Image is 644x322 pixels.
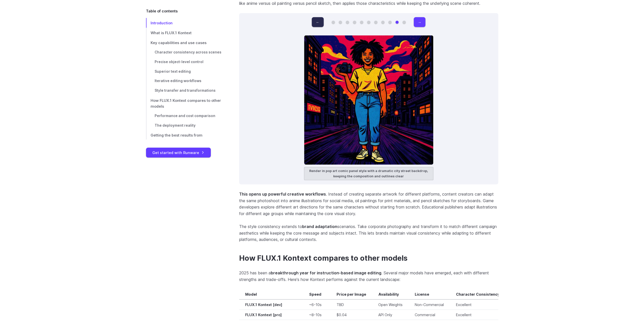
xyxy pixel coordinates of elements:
[239,289,303,299] th: Model
[239,191,498,217] p: . Instead of creating separate artwork for different platforms, content creators can adapt the sa...
[155,60,203,64] span: Precise object-level control
[374,21,377,24] button: Go to 7 of 11
[388,21,391,24] button: Go to 9 of 11
[372,299,409,310] td: Open Weights
[155,114,215,118] span: Performance and cost comparison
[146,111,223,121] a: Performance and cost comparison
[339,21,342,24] button: Go to 2 of 11
[381,21,384,24] button: Go to 8 of 11
[239,254,407,263] a: How FLUX.1 Kontext compares to other models
[239,192,326,197] strong: This opens up powerful creative workflows
[155,50,221,54] span: Character consistency across scenes
[151,41,206,45] span: Key capabilities and use cases
[155,69,191,73] span: Superior text editing
[146,38,223,48] a: Key capabilities and use cases
[146,57,223,67] a: Precise object-level control
[346,21,349,24] button: Go to 3 of 11
[303,310,330,320] td: ~8-10s
[304,167,433,180] figcaption: Render in pop art comic panel style with a dramatic city street backdrop, keeping the composition...
[353,21,356,24] button: Go to 4 of 11
[146,130,223,146] a: Getting the best results from instruction-based editing
[409,310,450,320] td: Commercial
[360,21,363,24] button: Go to 5 of 11
[155,79,201,83] span: Iterative editing workflows
[302,224,337,229] strong: brand adaptation
[304,35,433,165] img: Young woman with natural curly hair, wearing a pale yellow t-shirt and high-waisted jeans, holdin...
[450,289,506,299] th: Character Consistency
[271,270,381,275] strong: breakthrough year for instruction-based image editing
[409,299,450,310] td: Non-Commercial
[155,88,216,92] span: Style transfer and transformations
[330,310,372,320] td: $0.04
[372,289,409,299] th: Availability
[146,86,223,96] a: Style transfer and transformations
[403,21,406,24] button: Go to 11 of 11
[303,299,330,310] td: ~6-10s
[312,17,323,27] button: ←
[367,21,370,24] button: Go to 6 of 11
[396,21,399,24] button: Go to 10 of 11
[146,121,223,130] a: The deployment reality
[146,48,223,57] a: Character consistency across scenes
[155,123,196,127] span: The deployment reality
[146,67,223,77] a: Superior text editing
[330,299,372,310] td: TBD
[450,299,506,310] td: Excellent
[146,148,211,158] a: Get started with Runware
[146,76,223,86] a: Iterative editing workflows
[239,223,498,243] p: The style consistency extends to scenarios. Take corporate photography and transform it to match ...
[245,302,282,307] strong: FLUX.1 Kontext [dev]
[239,270,498,283] p: 2025 has been a . Several major models have emerged, each with different strengths and trade-offs...
[372,310,409,320] td: API Only
[151,21,173,25] span: Introduction
[146,28,223,38] a: What is FLUX.1 Kontext
[414,17,425,27] button: →
[303,289,330,299] th: Speed
[146,18,223,28] a: Introduction
[151,98,221,108] span: How FLUX.1 Kontext compares to other models
[409,289,450,299] th: License
[146,96,223,111] a: How FLUX.1 Kontext compares to other models
[245,313,282,317] strong: FLUX.1 Kontext [pro]
[151,31,192,35] span: What is FLUX.1 Kontext
[151,133,202,143] span: Getting the best results from instruction-based editing
[450,310,506,320] td: Excellent
[146,8,178,14] span: Table of contents
[330,289,372,299] th: Price per Image
[332,21,335,24] button: Go to 1 of 11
